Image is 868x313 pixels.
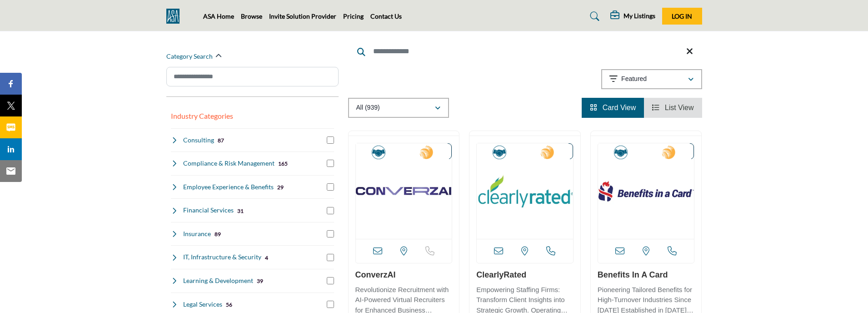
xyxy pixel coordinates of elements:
span: Log In [672,12,692,20]
h4: IT, Infrastructure & Security: Technology infrastructure, cybersecurity, and IT support services ... [183,252,261,262]
a: Contact Us [370,12,402,20]
h5: My Listings [624,12,655,20]
img: ClearlyRated [477,143,573,239]
a: Benefits in a Card [598,270,668,279]
img: 2025 Staffing World Exhibitors Badge Icon [648,146,689,159]
img: Benefits in a Card [598,143,694,239]
a: View List [652,104,693,111]
h4: Legal Services: Employment law expertise and legal counsel focused on staffing industry regulations. [183,300,222,309]
div: 56 Results For Legal Services [226,300,232,308]
b: 56 [226,302,232,308]
img: 2025 Staffing World Exhibitors Badge Icon [527,146,568,159]
input: Select IT, Infrastructure & Security checkbox [327,254,334,261]
img: Corporate Partners Badge Icon [479,146,520,159]
span: List View [665,104,694,111]
button: Industry Categories [171,111,233,121]
img: Site Logo [166,9,184,24]
img: Corporate Partners Badge Icon [600,146,641,159]
b: 31 [237,208,244,214]
div: 89 Results For Insurance [215,230,221,238]
b: 29 [277,184,284,191]
a: Open Listing in new tab [477,143,573,239]
a: Browse [241,12,262,20]
h3: ConverzAI [355,270,453,280]
li: List View [644,98,702,118]
img: Corporate Partners Badge Icon [358,146,399,159]
b: 89 [215,231,221,237]
a: ClearlyRated [476,270,526,279]
img: ConverzAI [356,143,452,239]
div: 87 Results For Consulting [218,136,224,144]
p: All (939) [356,103,380,112]
a: Pricing [343,12,364,20]
input: Search Keyword [348,40,702,62]
p: Featured [621,75,647,84]
a: ConverzAI [355,270,396,279]
h2: Category Search [166,52,213,61]
div: 165 Results For Compliance & Risk Management [278,159,288,167]
h3: Benefits in a Card [598,270,695,280]
a: Open Listing in new tab [356,143,452,239]
h4: Compliance & Risk Management: Services to ensure staffing companies meet regulatory requirements ... [183,159,274,168]
a: Search [581,9,605,24]
h4: Financial Services: Banking, accounting, and financial planning services tailored for staffing co... [183,206,234,215]
input: Search Category [166,67,339,86]
div: 39 Results For Learning & Development [257,277,263,285]
h4: Insurance: Specialized insurance coverage including professional liability and workers' compensat... [183,229,211,238]
h4: Employee Experience & Benefits: Solutions for enhancing workplace culture, employee satisfaction,... [183,182,274,192]
h4: Learning & Development: Training programs and educational resources to enhance staffing professio... [183,276,253,285]
button: Featured [601,69,702,89]
a: Open Listing in new tab [598,143,694,239]
input: Select Employee Experience & Benefits checkbox [327,183,334,191]
button: Log In [662,8,702,25]
div: 29 Results For Employee Experience & Benefits [277,183,284,191]
input: Select Learning & Development checkbox [327,277,334,284]
input: Select Compliance & Risk Management checkbox [327,160,334,167]
input: Select Consulting checkbox [327,136,334,144]
input: Select Financial Services checkbox [327,207,334,214]
a: ASA Home [203,12,234,20]
div: 31 Results For Financial Services [237,207,244,215]
img: 2025 Staffing World Exhibitors Badge Icon [406,146,447,159]
input: Select Legal Services checkbox [327,301,334,308]
div: My Listings [610,11,655,22]
b: 4 [265,255,268,261]
li: Card View [582,98,644,118]
b: 87 [218,137,224,144]
b: 165 [278,161,288,167]
h3: ClearlyRated [476,270,574,280]
a: View Card [590,104,636,111]
span: Card View [603,104,636,111]
button: All (939) [348,98,449,118]
h4: Consulting: Strategic advisory services to help staffing firms optimize operations and grow their... [183,136,214,145]
b: 39 [257,278,263,284]
div: 4 Results For IT, Infrastructure & Security [265,253,268,262]
input: Select Insurance checkbox [327,230,334,237]
a: Invite Solution Provider [269,12,336,20]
